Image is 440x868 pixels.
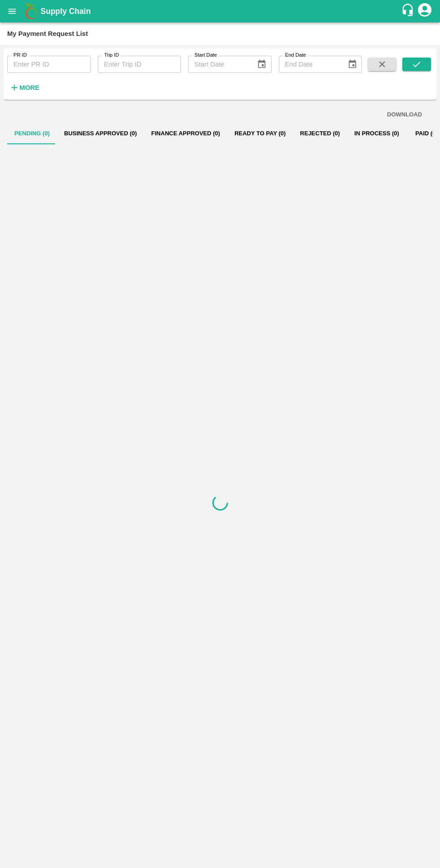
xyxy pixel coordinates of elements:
div: customer-support [401,3,417,19]
button: Business Approved (0) [57,123,144,144]
button: Rejected (0) [293,123,347,144]
button: open drawer [2,1,22,22]
button: Pending (0) [7,123,57,144]
label: Trip ID [104,52,119,59]
img: logo [22,2,40,20]
button: Choose date [253,56,270,73]
div: account of current user [417,2,433,21]
input: Enter Trip ID [98,56,181,73]
button: In Process (0) [347,123,406,144]
input: End Date [279,56,340,73]
button: DOWNLOAD [383,107,426,123]
a: Supply Chain [40,5,401,18]
div: My Payment Request List [7,28,88,40]
input: Enter PR ID [7,56,91,73]
label: Start Date [194,52,217,59]
button: Finance Approved (0) [144,123,227,144]
button: Choose date [344,56,361,73]
input: Start Date [188,56,250,73]
label: End Date [285,52,306,59]
b: Supply Chain [40,7,91,16]
strong: More [19,84,40,91]
button: More [7,80,42,95]
label: PR ID [13,52,27,59]
button: Ready To Pay (0) [227,123,293,144]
